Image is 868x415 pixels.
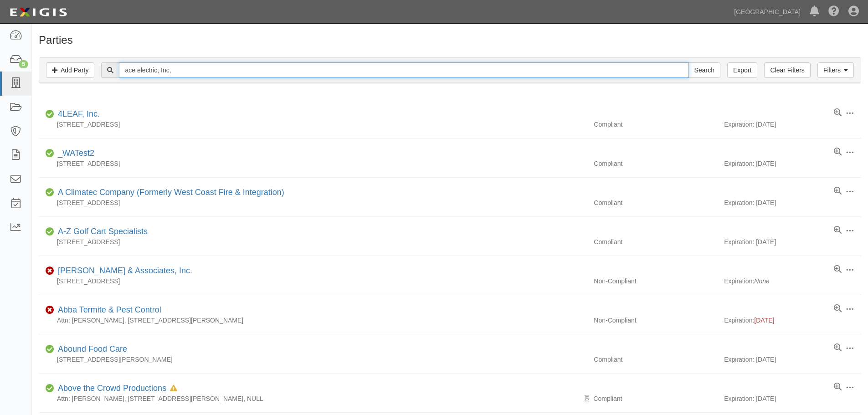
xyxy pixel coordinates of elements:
[58,188,284,197] a: A Climatec Company (Formerly West Coast Fire & Integration)
[834,265,842,274] a: View results summary
[39,120,587,129] div: [STREET_ADDRESS]
[58,305,161,314] a: Abba Termite & Pest Control
[19,60,28,68] div: 5
[54,108,100,120] div: 4LEAF, Inc.
[587,159,724,168] div: Compliant
[834,383,842,392] a: View results summary
[58,149,94,158] a: _WATest2
[587,120,724,129] div: Compliant
[587,355,724,364] div: Compliant
[39,277,587,286] div: [STREET_ADDRESS]
[46,190,54,196] i: Compliant
[58,109,100,118] a: 4LEAF, Inc.
[46,268,54,274] i: Non-Compliant
[54,304,161,316] div: Abba Termite & Pest Control
[834,304,842,313] a: View results summary
[58,266,192,275] a: [PERSON_NAME] & Associates, Inc.
[54,343,127,355] div: Abound Food Care
[764,62,810,78] a: Clear Filters
[54,148,94,159] div: _WATest2
[754,277,769,285] i: None
[724,316,861,325] div: Expiration:
[729,3,805,21] a: [GEOGRAPHIC_DATA]
[724,237,861,246] div: Expiration: [DATE]
[724,198,861,207] div: Expiration: [DATE]
[39,34,861,46] h1: Parties
[587,237,724,246] div: Compliant
[39,159,587,168] div: [STREET_ADDRESS]
[834,148,842,157] a: View results summary
[39,237,587,246] div: [STREET_ADDRESS]
[727,62,757,78] a: Export
[828,6,839,17] i: Help Center - Complianz
[587,277,724,286] div: Non-Compliant
[724,394,861,403] div: Expiration: [DATE]
[724,159,861,168] div: Expiration: [DATE]
[834,343,842,353] a: View results summary
[724,120,861,129] div: Expiration: [DATE]
[54,265,192,277] div: A.J. Kirkwood & Associates, Inc.
[587,394,724,403] div: Compliant
[7,4,70,20] img: logo-5460c22ac91f19d4615b14bd174203de0afe785f0fc80cf4dbbc73dc1793850b.png
[754,317,774,324] span: [DATE]
[688,62,720,78] input: Search
[39,198,587,207] div: [STREET_ADDRESS]
[39,316,587,325] div: Attn: [PERSON_NAME], [STREET_ADDRESS][PERSON_NAME]
[58,384,166,393] a: Above the Crowd Productions
[724,355,861,364] div: Expiration: [DATE]
[817,62,854,78] a: Filters
[58,227,148,236] a: A-Z Golf Cart Specialists
[170,385,177,392] i: In Default since 08/05/2025
[46,111,54,118] i: Compliant
[724,277,861,286] div: Expiration:
[587,198,724,207] div: Compliant
[46,307,54,313] i: Non-Compliant
[587,316,724,325] div: Non-Compliant
[834,226,842,235] a: View results summary
[54,383,177,395] div: Above the Crowd Productions
[834,187,842,196] a: View results summary
[46,385,54,392] i: Compliant
[119,62,688,78] input: Search
[834,108,842,118] a: View results summary
[46,62,94,78] a: Add Party
[46,150,54,157] i: Compliant
[58,344,127,354] a: Abound Food Care
[39,355,587,364] div: [STREET_ADDRESS][PERSON_NAME]
[585,395,590,402] i: Pending Review
[54,187,284,199] div: A Climatec Company (Formerly West Coast Fire & Integration)
[39,394,587,403] div: Attn: [PERSON_NAME], [STREET_ADDRESS][PERSON_NAME], NULL
[46,229,54,235] i: Compliant
[46,346,54,353] i: Compliant
[54,226,148,238] div: A-Z Golf Cart Specialists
